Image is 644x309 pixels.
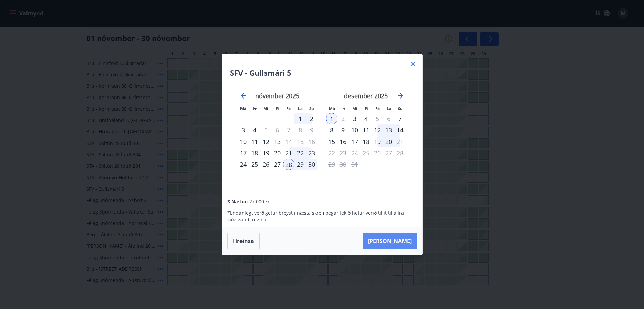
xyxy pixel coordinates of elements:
div: Aðeins innritun í boði [237,136,249,147]
div: 29 [294,159,306,170]
td: Not available. þriðjudagur, 30. desember 2025 [337,159,349,170]
div: 18 [360,136,372,147]
td: Choose mánudagur, 24. nóvember 2025 as your check-in date. It’s available. [237,159,249,170]
td: Choose föstudagur, 14. nóvember 2025 as your check-in date. It’s available. [283,136,294,147]
td: Not available. sunnudagur, 28. desember 2025 [394,147,406,159]
div: 10 [349,124,360,136]
td: Not available. sunnudagur, 9. nóvember 2025 [306,124,317,136]
div: 1 [294,113,306,124]
td: Choose miðvikudagur, 3. desember 2025 as your check-in date. It’s available. [349,113,360,124]
small: Má [329,106,335,111]
td: Choose þriðjudagur, 4. nóvember 2025 as your check-in date. It’s available. [249,124,260,136]
td: Choose laugardagur, 20. desember 2025 as your check-in date. It’s available. [383,136,394,147]
h4: SFV - Gullsmári 5 [230,68,414,78]
td: Choose sunnudagur, 7. desember 2025 as your check-in date. It’s available. [394,113,406,124]
td: Not available. fimmtudagur, 25. desember 2025 [360,147,372,159]
div: 8 [326,124,337,136]
td: Choose þriðjudagur, 25. nóvember 2025 as your check-in date. It’s available. [249,159,260,170]
div: Move forward to switch to the next month. [396,92,405,100]
div: Aðeins innritun í boði [394,113,406,124]
small: Þr [253,106,257,111]
td: Choose miðvikudagur, 12. nóvember 2025 as your check-in date. It’s available. [260,136,272,147]
div: 22 [294,147,306,159]
td: Not available. mánudagur, 22. desember 2025 [326,147,337,159]
div: 3 [349,113,360,124]
small: Su [309,106,314,111]
div: 4 [360,113,372,124]
td: Not available. laugardagur, 27. desember 2025 [383,147,394,159]
div: 26 [260,159,272,170]
small: Su [398,106,403,111]
div: Move backward to switch to the previous month. [239,92,248,100]
small: Fö [375,106,380,111]
div: 25 [249,159,260,170]
div: 4 [249,124,260,136]
div: 2 [337,113,349,124]
td: Choose laugardagur, 22. nóvember 2025 as your check-in date. It’s available. [294,147,306,159]
td: Choose fimmtudagur, 27. nóvember 2025 as your check-in date. It’s available. [272,159,283,170]
div: 18 [249,147,260,159]
div: 28 [283,159,294,170]
div: 27 [272,159,283,170]
small: Fi [276,106,279,111]
td: Choose miðvikudagur, 10. desember 2025 as your check-in date. It’s available. [349,124,360,136]
div: 20 [272,147,283,159]
div: 17 [349,136,360,147]
td: Choose þriðjudagur, 16. desember 2025 as your check-in date. It’s available. [337,136,349,147]
div: 2 [306,113,317,124]
div: 21 [283,147,294,159]
td: Not available. miðvikudagur, 31. desember 2025 [349,159,360,170]
div: 9 [337,124,349,136]
small: La [298,106,303,111]
button: [PERSON_NAME] [363,233,417,249]
div: 24 [237,159,249,170]
div: 30 [306,159,317,170]
button: Hreinsa [227,233,260,249]
small: Fö [286,106,291,111]
td: Choose laugardagur, 13. desember 2025 as your check-in date. It’s available. [383,124,394,136]
div: 13 [272,136,283,147]
div: 5 [260,124,272,136]
td: Choose föstudagur, 5. desember 2025 as your check-in date. It’s available. [372,113,383,124]
div: 3 [237,124,249,136]
div: 11 [249,136,260,147]
div: 14 [394,124,406,136]
td: Choose fimmtudagur, 4. desember 2025 as your check-in date. It’s available. [360,113,372,124]
div: 11 [360,124,372,136]
td: Choose fimmtudagur, 6. nóvember 2025 as your check-in date. It’s available. [272,124,283,136]
small: Fi [365,106,368,111]
td: Selected. laugardagur, 29. nóvember 2025 [294,159,306,170]
div: Aðeins útritun í boði [283,136,294,147]
td: Not available. mánudagur, 29. desember 2025 [326,159,337,170]
small: La [387,106,391,111]
small: Mi [352,106,357,111]
span: 3 Nætur: [227,198,248,205]
td: Not available. laugardagur, 8. nóvember 2025 [294,124,306,136]
td: Choose mánudagur, 15. desember 2025 as your check-in date. It’s available. [326,136,337,147]
td: Not available. laugardagur, 6. desember 2025 [383,113,394,124]
td: Choose þriðjudagur, 2. desember 2025 as your check-in date. It’s available. [337,113,349,124]
td: Selected as start date. föstudagur, 28. nóvember 2025 [283,159,294,170]
td: Selected. sunnudagur, 30. nóvember 2025 [306,159,317,170]
td: Choose mánudagur, 8. desember 2025 as your check-in date. It’s available. [326,124,337,136]
div: 20 [383,136,394,147]
td: Choose laugardagur, 1. nóvember 2025 as your check-in date. It’s available. [294,113,306,124]
p: * Endanlegt verð getur breyst í næsta skrefi þegar tekið hefur verið tillit til allra viðeigandi ... [227,209,417,223]
td: Choose föstudagur, 21. nóvember 2025 as your check-in date. It’s available. [283,147,294,159]
td: Choose sunnudagur, 2. nóvember 2025 as your check-in date. It’s available. [306,113,317,124]
td: Not available. föstudagur, 26. desember 2025 [372,147,383,159]
div: 23 [306,147,317,159]
div: 12 [372,124,383,136]
td: Choose föstudagur, 19. desember 2025 as your check-in date. It’s available. [372,136,383,147]
td: Choose sunnudagur, 21. desember 2025 as your check-in date. It’s available. [394,136,406,147]
div: Aðeins innritun í boði [237,147,249,159]
div: 12 [260,136,272,147]
small: Þr [341,106,345,111]
td: Choose mánudagur, 10. nóvember 2025 as your check-in date. It’s available. [237,136,249,147]
td: Choose þriðjudagur, 11. nóvember 2025 as your check-in date. It’s available. [249,136,260,147]
div: 1 [326,113,337,124]
td: Choose sunnudagur, 23. nóvember 2025 as your check-in date. It’s available. [306,147,317,159]
small: Má [240,106,246,111]
td: Choose miðvikudagur, 17. desember 2025 as your check-in date. It’s available. [349,136,360,147]
td: Choose miðvikudagur, 26. nóvember 2025 as your check-in date. It’s available. [260,159,272,170]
